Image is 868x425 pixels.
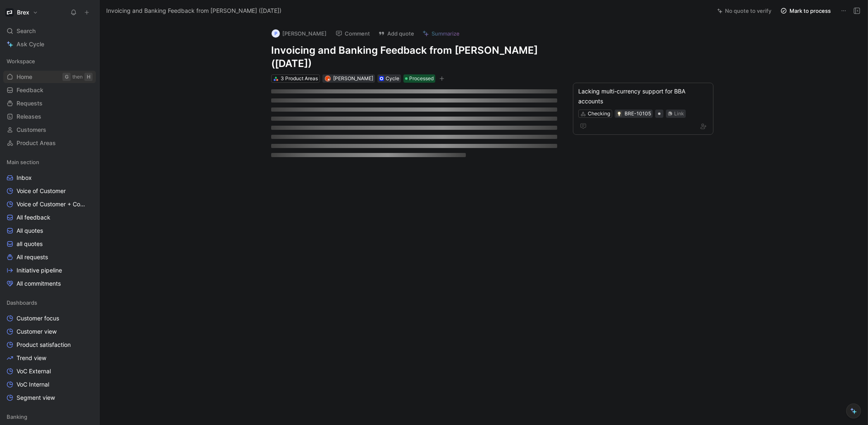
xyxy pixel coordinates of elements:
[17,86,43,94] span: Feedback
[17,174,32,182] span: Inbox
[17,200,88,208] span: Voice of Customer + Commercial NRR Feedback
[17,112,41,121] span: Releases
[3,7,40,18] button: BrexBrex
[5,8,14,17] img: Brex
[588,110,610,118] div: Checking
[409,74,434,83] span: Processed
[62,73,71,81] div: G
[17,187,66,195] span: Voice of Customer
[272,29,280,38] div: P
[3,378,96,391] a: VoC Internal
[3,224,96,237] a: All quotes
[17,327,57,336] span: Customer view
[268,27,330,40] button: P[PERSON_NAME]
[3,325,96,338] a: Customer view
[777,5,835,17] button: Mark to process
[17,394,55,402] span: Segment view
[271,44,557,70] h1: Invoicing and Banking Feedback from [PERSON_NAME] ([DATE])
[17,9,29,16] h1: Brex
[432,30,460,37] span: Summarize
[7,57,35,65] span: Workspace
[332,28,374,39] button: Comment
[7,413,27,421] span: Banking
[3,392,96,404] a: Segment view
[3,71,96,83] a: HomeGthenH
[3,251,96,263] a: All requests
[3,156,96,168] div: Main section
[713,5,775,17] button: No quote to verify
[17,279,61,288] span: All commitments
[3,411,96,423] div: Banking
[17,380,49,389] span: VoC Internal
[17,26,36,36] span: Search
[17,213,50,222] span: All feedback
[17,126,46,134] span: Customers
[17,253,48,261] span: All requests
[625,110,651,118] div: BRE-10105
[3,312,96,325] a: Customer focus
[17,227,43,235] span: All quotes
[3,172,96,184] a: Inbox
[3,124,96,136] a: Customers
[333,75,373,81] span: [PERSON_NAME]
[17,73,32,81] span: Home
[325,76,330,81] img: avatar
[3,339,96,351] a: Product satisfaction
[84,73,93,81] div: H
[3,352,96,364] a: Trend view
[3,238,96,250] a: all quotes
[3,156,96,290] div: Main sectionInboxVoice of CustomerVoice of Customer + Commercial NRR FeedbackAll feedbackAll quot...
[7,298,37,307] span: Dashboards
[17,266,62,275] span: Initiative pipeline
[3,211,96,224] a: All feedback
[281,74,318,83] div: 3 Product Areas
[17,39,44,49] span: Ask Cycle
[17,139,56,147] span: Product Areas
[419,28,463,39] button: Summarize
[106,6,281,16] span: Invoicing and Banking Feedback from [PERSON_NAME] ([DATE])
[674,110,684,118] div: Link
[578,86,708,106] div: Lacking multi-currency support for BBA accounts
[374,28,418,39] button: Add quote
[72,73,83,81] div: then
[3,277,96,290] a: All commitments
[3,110,96,123] a: Releases
[17,240,43,248] span: all quotes
[17,314,59,322] span: Customer focus
[616,111,622,117] button: 💡
[403,74,435,83] div: Processed
[3,84,96,96] a: Feedback
[3,296,96,404] div: DashboardsCustomer focusCustomer viewProduct satisfactionTrend viewVoC ExternalVoC InternalSegmen...
[3,97,96,110] a: Requests
[17,367,51,375] span: VoC External
[17,341,71,349] span: Product satisfaction
[617,112,622,117] img: 💡
[386,74,399,83] div: Cycle
[7,158,39,166] span: Main section
[3,25,96,37] div: Search
[3,137,96,149] a: Product Areas
[17,354,46,362] span: Trend view
[3,185,96,197] a: Voice of Customer
[3,55,96,67] div: Workspace
[3,264,96,277] a: Initiative pipeline
[3,365,96,377] a: VoC External
[3,38,96,50] a: Ask Cycle
[17,99,43,107] span: Requests
[3,198,96,210] a: Voice of Customer + Commercial NRR Feedback
[3,296,96,309] div: Dashboards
